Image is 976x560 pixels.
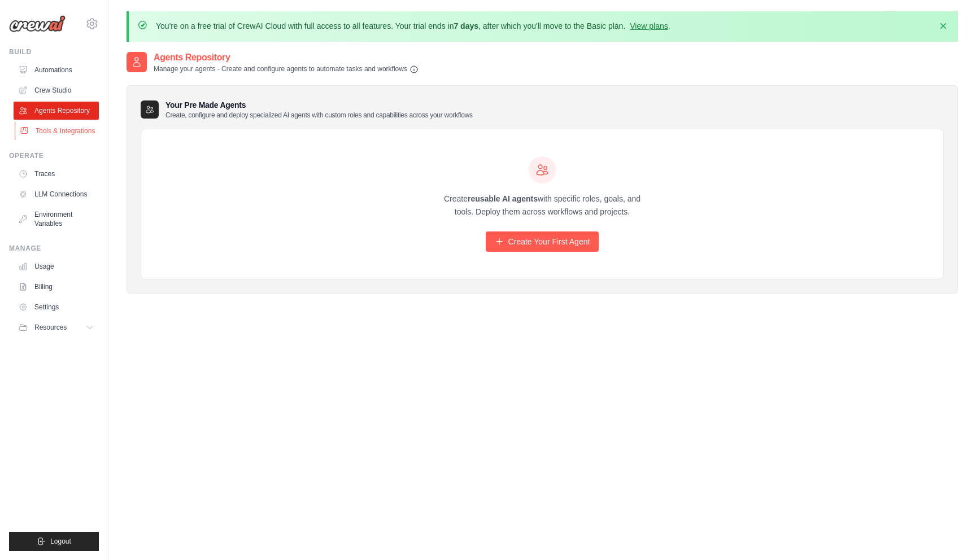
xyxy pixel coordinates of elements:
[9,244,99,253] div: Manage
[14,278,99,296] a: Billing
[154,64,419,74] p: Manage your agents - Create and configure agents to automate tasks and workflows
[486,231,599,252] a: Create Your First Agent
[15,122,100,140] a: Tools & Integrations
[14,298,99,316] a: Settings
[630,21,668,30] a: View plans
[9,47,99,56] div: Build
[9,15,66,32] img: Logo
[165,111,473,120] p: Create, configure and deploy specialized AI agents with custom roles and capabilities across your...
[14,81,99,99] a: Crew Studio
[14,205,99,233] a: Environment Variables
[9,532,99,551] button: Logout
[434,193,651,218] p: Create with specific roles, goals, and tools. Deploy them across workflows and projects.
[14,61,99,79] a: Automations
[14,165,99,183] a: Traces
[14,102,99,120] a: Agents Repository
[50,537,71,546] span: Logout
[14,185,99,203] a: LLM Connections
[154,51,419,64] h2: Agents Repository
[165,99,473,120] h3: Your Pre Made Agents
[454,21,478,30] strong: 7 days
[14,318,99,336] button: Resources
[14,257,99,275] a: Usage
[156,20,670,32] p: You're on a free trial of CrewAI Cloud with full access to all features. Your trial ends in , aft...
[34,323,67,332] span: Resources
[468,194,538,203] strong: reusable AI agents
[9,151,99,160] div: Operate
